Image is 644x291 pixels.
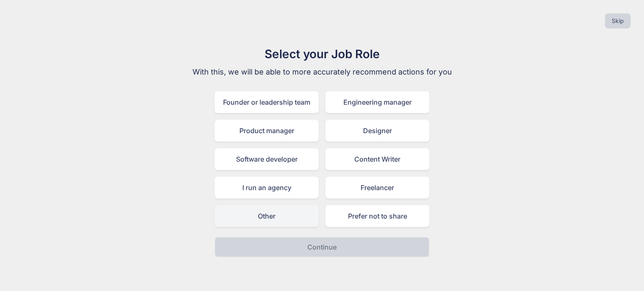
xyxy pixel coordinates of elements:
p: With this, we will be able to more accurately recommend actions for you [181,66,463,78]
button: Skip [605,13,631,28]
div: I run an agency [215,177,319,198]
div: Other [215,205,319,227]
div: Founder or leadership team [215,91,319,113]
div: Freelancer [325,177,429,198]
p: Continue [307,242,337,252]
h1: Select your Job Role [181,45,463,63]
div: Designer [325,120,429,142]
div: Product manager [215,120,319,142]
div: Prefer not to share [325,205,429,227]
div: Content Writer [325,148,429,170]
button: Continue [215,237,429,257]
div: Engineering manager [325,91,429,113]
div: Software developer [215,148,319,170]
